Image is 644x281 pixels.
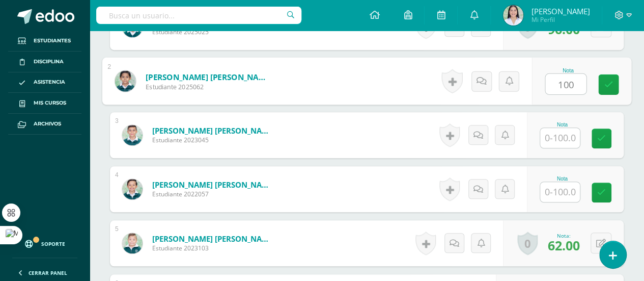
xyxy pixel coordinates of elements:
div: Nota [540,122,584,127]
img: 045c1cbf72d59fce189befde3acc1153.png [122,179,143,199]
span: Estudiante 2025062 [146,82,271,91]
span: Cerrar panel [29,269,67,276]
div: Nota [540,176,584,182]
img: 07c232cd4e738d6196a594d2e0d14ccc.png [122,125,143,145]
span: Estudiantes [34,37,71,45]
div: Nota: [547,232,579,239]
input: 0-100.0 [540,128,580,148]
span: Estudiante 2023045 [152,136,274,144]
span: Disciplina [34,58,64,66]
a: [PERSON_NAME] [PERSON_NAME] [152,234,274,244]
input: 0-100.0 [540,182,580,202]
img: 14536fa6949afcbee78f4ea450bb76df.png [503,5,523,25]
span: Asistencia [34,78,65,86]
span: Estudiante 2022057 [152,190,274,198]
span: [PERSON_NAME] [531,6,590,16]
a: Estudiantes [8,31,81,52]
a: Mis cursos [8,93,81,114]
a: [PERSON_NAME] [PERSON_NAME] [146,71,271,82]
span: Estudiante 2023103 [152,244,274,252]
a: [PERSON_NAME] [PERSON_NAME] [152,180,274,190]
a: Archivos [8,114,81,135]
span: Mi Perfil [531,15,590,24]
a: [PERSON_NAME] [PERSON_NAME] [152,125,274,136]
a: Asistencia [8,72,81,93]
img: c8f51ef1515d09fecb64821a9881fba4.png [122,233,143,253]
span: Mis cursos [34,99,66,107]
span: Estudiante 2025025 [152,28,274,36]
div: Nota [545,67,591,73]
span: 62.00 [547,237,579,254]
input: Busca un usuario... [96,7,301,24]
input: 0-100.0 [545,74,586,94]
img: faabce332288d41f65b9d38d9149afb4.png [115,70,135,91]
a: 0 [517,232,538,255]
span: Archivos [34,120,61,128]
span: Soporte [41,240,65,247]
a: Disciplina [8,52,81,72]
a: Soporte [12,230,77,255]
